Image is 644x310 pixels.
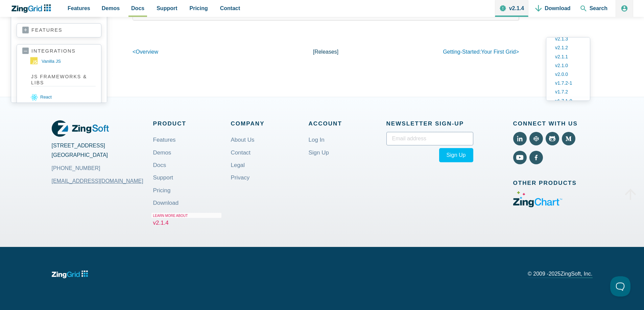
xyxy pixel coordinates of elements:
[22,48,96,54] a: integrations
[153,207,223,231] a: Learn More About v2.1.4
[153,157,166,173] a: Docs
[314,49,337,55] span: Releases
[513,178,593,188] span: Other Products
[68,4,90,13] span: Features
[552,34,585,43] a: v2.1.3
[513,151,527,164] a: View YouTube (External)
[513,132,527,145] a: View LinkedIn (External)
[22,27,96,34] a: features
[552,70,585,79] a: v2.0.0
[552,87,585,96] a: v1.7.2
[153,170,173,186] a: Support
[552,61,585,70] a: v2.1.0
[562,132,575,145] a: View Medium (External)
[231,145,251,161] a: Contact
[529,151,543,164] a: View Facebook (External)
[190,4,208,13] span: Pricing
[546,132,559,145] a: View Github (External)
[552,79,585,87] a: v1.7.2-1
[153,195,179,211] a: Download
[220,4,240,13] span: Contact
[439,148,473,162] button: Sign Up
[102,4,120,13] span: Demos
[261,47,390,56] p: [ ]
[153,182,171,198] a: Pricing
[151,213,221,218] small: Learn More About
[153,119,231,129] span: Product
[309,145,329,161] a: Sign Up
[552,43,585,52] a: v2.1.2
[131,4,144,13] span: Docs
[552,52,585,61] a: v2.1.1
[11,4,54,13] a: ZingChart Logo. Click to return to the homepage
[481,49,516,55] span: your first grid
[153,220,169,226] span: v2.1.4
[231,132,255,148] a: About Us
[528,271,592,278] p: © 2009 - ZingSoft, Inc.
[309,132,325,148] a: Log In
[157,4,177,13] span: Support
[231,157,245,173] a: Legal
[153,132,176,148] a: Features
[30,56,96,67] a: vanilla JS
[133,49,158,55] a: <Overview
[610,276,630,297] iframe: Toggle Customer Support
[136,49,158,55] span: Overview
[309,119,386,129] span: Account
[52,164,100,173] a: [PHONE_NUMBER]
[386,132,473,145] input: Email address
[52,269,88,280] a: ZingGrid logo
[31,74,96,86] strong: Js Frameworks & Libs
[153,145,171,161] a: Demos
[529,132,543,145] a: View Code Pen (External)
[52,173,143,189] a: [EMAIL_ADDRESS][DOMAIN_NAME]
[443,49,519,55] a: getting-started:your first grid>
[231,119,309,129] span: Company
[30,91,96,104] a: react
[552,96,585,105] a: v1.7.1-0
[231,170,250,186] a: Privacy
[513,119,593,129] span: Connect With Us
[386,119,473,129] span: Newsletter Sign‑up
[549,271,561,277] span: 2025
[513,203,562,208] a: Visit ZingChart (External)
[52,119,109,138] a: ZingGrid Logo
[52,141,153,173] address: [STREET_ADDRESS] [GEOGRAPHIC_DATA]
